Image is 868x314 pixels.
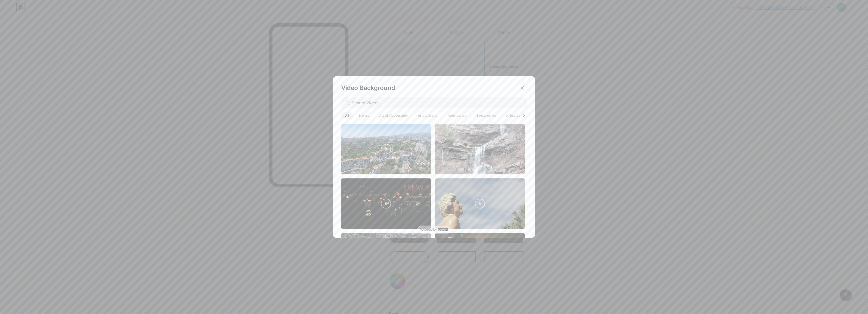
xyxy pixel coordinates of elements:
span: Architecture [444,112,470,119]
span: Arts & Crafts [414,112,442,119]
img: thumbnail [435,178,525,229]
span: Aerial Videography [375,112,412,119]
span: Animated [502,112,525,119]
input: Search Videos [352,100,523,106]
img: thumbnail [435,124,525,174]
span: Nature [355,112,373,119]
span: Powered by [420,228,437,232]
span: All [341,112,353,119]
img: thumbnail [341,178,431,229]
span: Backgrounds [472,112,500,119]
span: Video Background [341,84,395,91]
img: thumbnail [341,233,431,284]
img: thumbnail [435,233,525,284]
img: thumbnail [341,124,431,174]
